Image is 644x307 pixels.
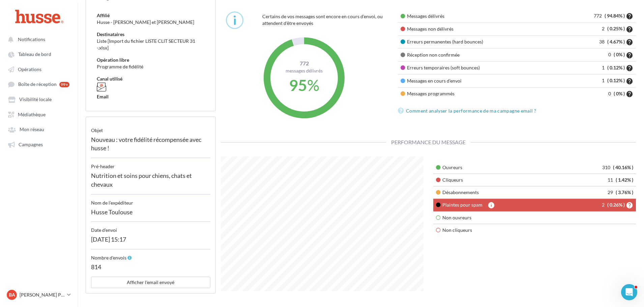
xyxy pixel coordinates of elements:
[433,212,636,224] td: Non ouvreurs
[433,174,562,186] td: Cliqueurs
[626,26,633,33] i: help
[602,78,606,83] span: 1
[614,91,625,96] span: ( 0% )
[97,38,205,51] div: Liste [Import du fichier LISTE CLIT SECTEUR 31 -.xlsx]
[97,93,205,100] div: Email
[616,189,633,195] span: ( 3.76% )
[91,261,210,277] div: 814
[59,82,69,87] div: 99+
[97,76,122,82] span: Canal utilisé
[275,74,333,96] div: %
[5,288,72,301] a: Ba [PERSON_NAME] Page
[607,65,625,70] span: ( 0.12% )
[608,52,613,57] span: 0
[398,35,556,48] td: Erreurs permanentes (hard bounces)
[626,39,633,45] i: help
[398,10,556,23] td: Messages délivrés
[626,65,633,71] i: help
[4,93,74,105] a: Visibilité locale
[607,78,625,83] span: ( 0.12% )
[4,138,74,150] a: Campagnes
[4,33,71,45] button: Notifications
[602,202,606,208] span: 2
[18,36,45,42] span: Notifications
[613,164,633,170] span: ( 40.16% )
[626,202,633,209] i: help
[4,78,74,90] a: Boîte de réception 99+
[602,65,606,70] span: 1
[18,82,57,87] span: Boîte de réception
[607,202,625,208] span: ( 0.26% )
[91,158,210,170] div: Pré-header
[616,177,633,183] span: ( 1.42% )
[289,75,307,94] span: 95
[626,52,633,59] i: help
[91,234,210,249] div: [DATE] 15:17
[91,206,210,222] div: Husse Toulouse
[275,60,333,67] span: 772
[398,23,556,35] td: Messages non délivrés
[97,63,205,70] div: Programme de fidélité
[4,63,74,75] a: Opérations
[18,66,41,72] span: Opérations
[91,277,210,288] button: Afficher l'email envoyé
[488,202,495,209] i: info
[91,134,210,158] div: Nouveau : votre fidélité récompensée avec husse !
[607,26,625,31] span: ( 0.25% )
[605,13,625,19] span: ( 94.84% )
[433,224,636,237] td: Non cliqueurs
[621,284,637,300] iframe: Intercom live chat
[398,87,556,100] td: Messages programmés
[97,57,205,63] div: Opération libre
[97,31,124,37] span: Destinataires
[18,112,46,117] span: Médiathèque
[386,139,471,145] span: Performance du message
[97,19,205,26] div: Husse - [PERSON_NAME] et [PERSON_NAME]
[4,108,74,120] a: Médiathèque
[602,26,606,31] span: 2
[626,78,633,85] i: help
[599,39,606,44] span: 38
[91,255,126,260] span: Nombre d'envois
[433,198,562,211] td: Plaintes pour spam
[607,39,625,44] span: ( 4.67% )
[4,48,74,60] a: Tableau de bord
[608,189,615,195] span: 29
[398,49,556,61] td: Réception non confirmée
[4,123,74,135] a: Mon réseau
[262,11,388,28] div: Certains de vos messages sont encore en cours d'envoi, ou attendent d'être envoyés
[433,161,562,174] td: Ouvreurs
[626,13,633,20] i: help
[20,291,64,298] p: [PERSON_NAME] Page
[433,186,562,198] td: Désabonnements
[91,194,210,206] div: Nom de l'expéditeur
[614,52,625,57] span: ( 0% )
[608,177,615,183] span: 11
[91,122,210,134] div: objet
[608,91,613,96] span: 0
[286,67,323,73] span: Messages délivrés
[91,170,210,194] div: Nutrition et soins pour chiens, chats et chevaux
[398,61,556,74] td: Erreurs temporaires (soft bounces)
[398,74,556,87] td: Messages en cours d'envoi
[97,12,205,19] div: Affilié
[594,13,604,19] span: 772
[20,127,44,132] span: Mon réseau
[626,91,633,97] i: help
[9,291,15,298] span: Ba
[602,164,612,170] span: 310
[91,222,210,234] div: Date d'envoi
[482,202,495,208] a: info
[398,107,539,115] a: Comment analyser la performance de ma campagne email ?
[19,97,52,102] span: Visibilité locale
[19,142,43,147] span: Campagnes
[18,52,51,57] span: Tableau de bord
